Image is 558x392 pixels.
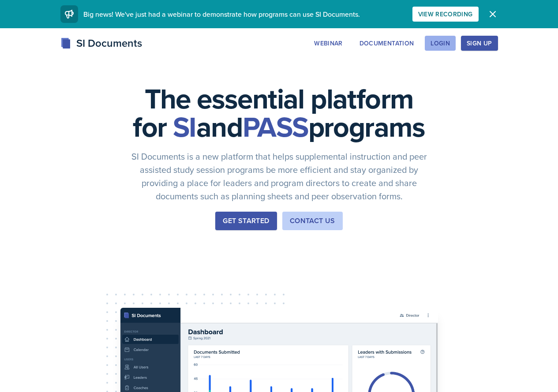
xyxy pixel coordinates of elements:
span: Big news! We've just had a webinar to demonstrate how programs can use SI Documents. [83,9,360,19]
button: View Recording [412,7,479,22]
button: Login [425,36,456,51]
button: Sign Up [461,36,498,51]
button: Get Started [215,212,277,230]
button: Documentation [354,36,420,51]
div: View Recording [418,11,473,18]
button: Contact Us [282,212,343,230]
div: Documentation [360,40,414,47]
div: SI Documents [60,35,142,51]
div: Webinar [314,40,342,47]
div: Contact Us [290,216,335,226]
button: Webinar [308,36,348,51]
div: Login [431,40,450,47]
div: Sign Up [467,40,492,47]
div: Get Started [223,216,269,226]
